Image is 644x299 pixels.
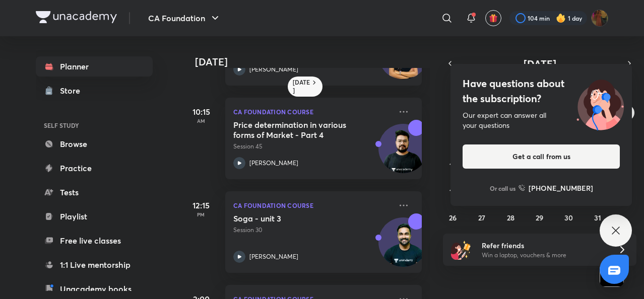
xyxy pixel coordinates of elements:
[568,76,632,130] img: ttu_illustration_new.svg
[474,209,490,226] button: October 27, 2025
[445,157,461,173] button: October 12, 2025
[457,56,622,70] button: [DATE]
[36,117,153,134] h6: SELF STUDY
[485,10,501,26] button: avatar
[482,240,606,251] h6: Refer friends
[181,199,221,211] h5: 12:15
[142,8,227,28] button: CA Foundation
[482,251,606,260] p: Win a laptop, vouchers & more
[507,213,514,222] abbr: October 28, 2025
[532,209,548,226] button: October 29, 2025
[36,231,153,251] a: Free live classes
[503,209,519,226] button: October 28, 2025
[36,182,153,202] a: Tests
[519,183,593,193] a: [PHONE_NUMBER]
[379,129,427,178] img: Avatar
[36,206,153,227] a: Playlist
[445,131,461,147] button: October 5, 2025
[36,134,153,154] a: Browse
[233,226,392,235] p: Session 30
[449,161,456,170] abbr: October 12, 2025
[449,213,457,222] abbr: October 26, 2025
[524,57,556,70] span: [DATE]
[36,158,153,178] a: Practice
[591,10,608,27] img: gungun Raj
[463,144,620,169] button: Get a call from us
[449,187,457,196] abbr: October 19, 2025
[60,85,86,97] div: Store
[233,142,392,151] p: Session 45
[451,240,471,260] img: referral
[590,209,606,226] button: October 31, 2025
[529,183,593,193] h6: [PHONE_NUMBER]
[594,213,601,222] abbr: October 31, 2025
[489,14,498,23] img: avatar
[379,223,427,271] img: Avatar
[445,183,461,199] button: October 19, 2025
[233,120,359,140] h5: Price determination in various forms of Market - Part 4
[233,199,392,211] p: CA Foundation Course
[478,213,485,222] abbr: October 27, 2025
[560,209,576,226] button: October 30, 2025
[249,252,298,261] p: [PERSON_NAME]
[36,11,117,23] img: Company Logo
[536,213,543,222] abbr: October 29, 2025
[36,11,117,26] a: Company Logo
[36,81,153,101] a: Store
[181,106,221,118] h5: 10:15
[463,110,620,130] div: Our expert can answer all your questions
[195,56,432,68] h4: [DATE]
[249,65,298,74] p: [PERSON_NAME]
[564,213,573,222] abbr: October 30, 2025
[36,56,153,77] a: Planner
[556,13,566,23] img: streak
[181,118,221,124] p: AM
[233,213,359,223] h5: Soga - unit 3
[36,279,153,299] a: Unacademy books
[293,79,310,95] h6: [DATE]
[445,209,461,226] button: October 26, 2025
[233,106,392,118] p: CA Foundation Course
[463,76,620,106] h4: Have questions about the subscription?
[181,211,221,217] p: PM
[249,159,298,168] p: [PERSON_NAME]
[490,184,516,193] p: Or call us
[36,255,153,275] a: 1:1 Live mentorship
